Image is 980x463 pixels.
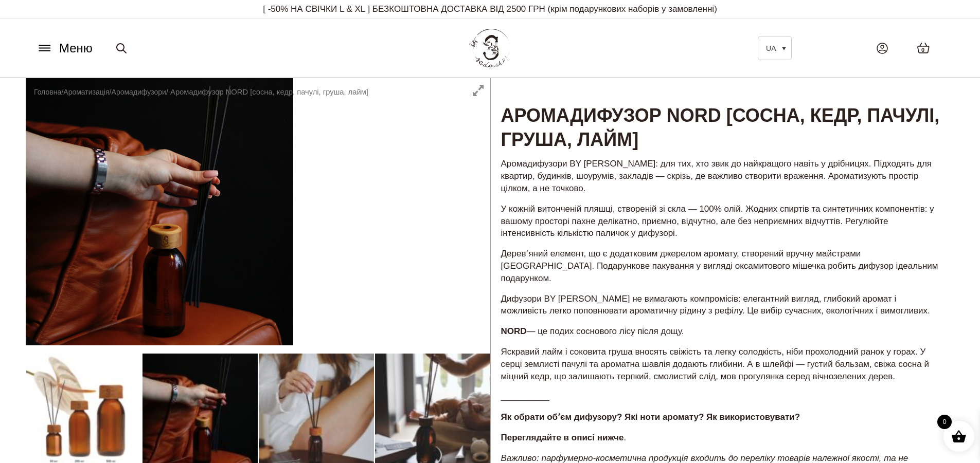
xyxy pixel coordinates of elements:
p: __________ [501,391,945,403]
p: У кожній витонченій пляшці, створеній зі скла — 100% олій. Жодних спиртів та синтетичних компонен... [501,203,945,239]
strong: Як обрати обʼєм дифузору? Які ноти аромату? Як використовувати? [501,412,800,422]
p: . [501,432,945,444]
nav: Breadcrumb [34,86,368,98]
a: Ароматизація [63,88,109,96]
strong: Переглядайте в описі нижче [501,433,624,442]
span: 0 [937,415,952,429]
h1: Аромадифузор NORD [сосна, кедр, пачулі, груша, лайм] [491,78,955,153]
p: Дифузори BY [PERSON_NAME] не вимагають компромісів: елегантний вигляд, глибокий аромат і можливіс... [501,293,945,318]
strong: NORD [501,326,527,336]
p: Аромадифузори BY [PERSON_NAME]: для тих, хто звик до найкращого навіть у дрібницях. Підходять для... [501,158,945,194]
a: 0 [906,32,940,64]
span: 0 [921,46,924,54]
span: Меню [59,39,93,58]
a: Головна [34,88,61,96]
img: BY SADOVSKIY [469,29,510,67]
span: UA [766,44,776,52]
p: — це подих соснового лісу після дощу. [501,325,945,338]
button: Меню [33,39,96,58]
p: Яскравий лайм і соковита груша вносять свіжість та легку солодкість, ніби прохолодний ранок у гор... [501,346,945,382]
p: Деревʼяний елемент, що є додатковим джерелом аромату, створений вручну майстрами [GEOGRAPHIC_DATA... [501,248,945,284]
a: UA [758,36,792,60]
a: Аромадифузори [112,88,166,96]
